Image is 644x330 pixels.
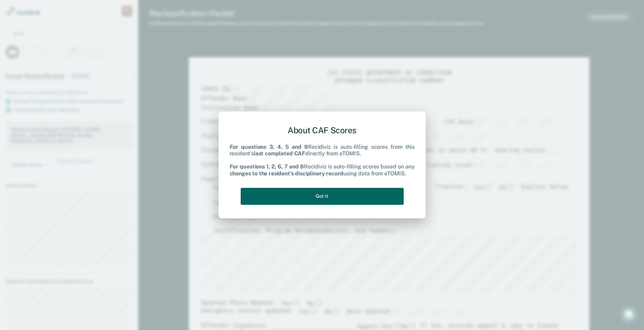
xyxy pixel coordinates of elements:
b: For questions 3, 4, 5 and 9 [230,144,308,150]
b: last completed CAF [254,150,305,157]
button: Got it [241,188,404,205]
div: Recidiviz is auto-filling scores from this resident's directly from eTOMIS. Recidiviz is auto-fil... [230,144,415,177]
div: About CAF Scores [230,120,415,141]
b: For questions 1, 2, 6, 7 and 8 [230,164,304,170]
b: changes to the resident's disciplinary record [230,170,344,177]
